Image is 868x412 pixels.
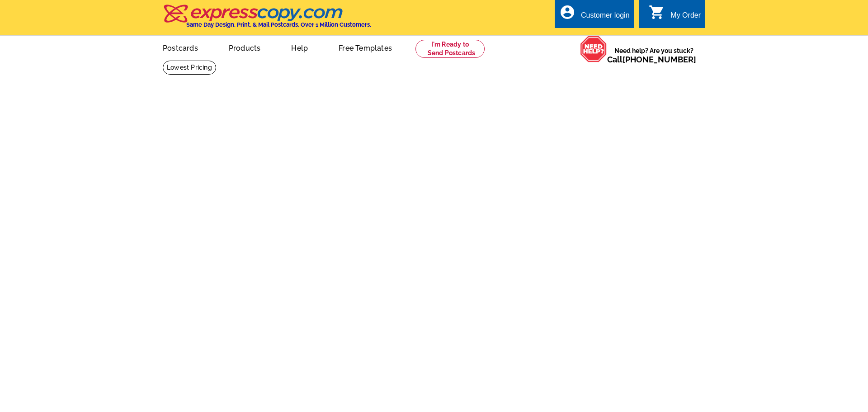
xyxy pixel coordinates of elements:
[277,37,322,58] a: Help
[163,11,371,28] a: Same Day Design, Print, & Mail Postcards. Over 1 Million Customers.
[607,55,696,64] span: Call
[607,46,701,64] span: Need help? Are you stuck?
[559,10,630,21] a: account_circle Customer login
[670,11,701,24] div: My Order
[324,37,406,58] a: Free Templates
[186,21,371,28] h4: Same Day Design, Print, & Mail Postcards. Over 1 Million Customers.
[581,11,630,24] div: Customer login
[559,4,576,20] i: account_circle
[623,55,696,64] a: [PHONE_NUMBER]
[649,4,665,20] i: shopping_cart
[214,37,275,58] a: Products
[580,36,607,62] img: help
[148,37,212,58] a: Postcards
[649,10,701,21] a: shopping_cart My Order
